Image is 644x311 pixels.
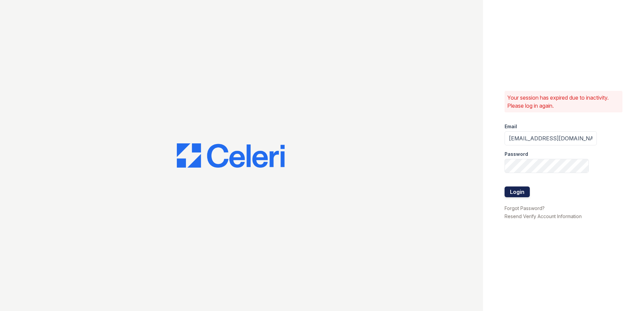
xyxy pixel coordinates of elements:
[505,186,530,197] button: Login
[177,143,285,168] img: CE_Logo_Blue-a8612792a0a2168367f1c8372b55b34899dd931a85d93a1a3d3e32e68fde9ad4.png
[505,205,545,211] a: Forgot Password?
[505,151,528,158] label: Password
[505,123,517,130] label: Email
[505,213,582,219] a: Resend Verify Account Information
[507,94,620,110] p: Your session has expired due to inactivity. Please log in again.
